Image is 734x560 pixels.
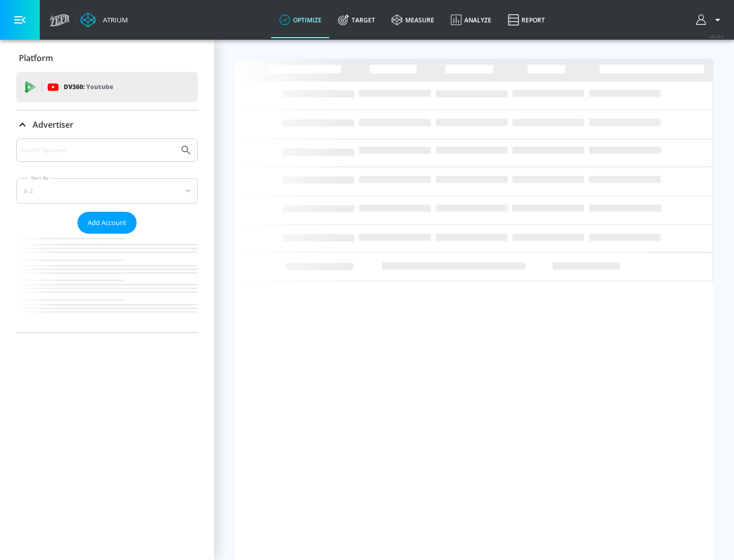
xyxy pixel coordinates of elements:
p: DV360: [64,81,113,93]
p: Youtube [86,81,113,92]
div: Advertiser [16,138,198,332]
input: Search by name [20,144,175,157]
div: Platform [16,44,198,72]
label: Sort By [29,175,51,181]
div: DV360: Youtube [16,72,198,102]
a: Analyze [442,2,500,38]
nav: list of Advertiser [16,234,198,332]
div: A-Z [16,178,198,204]
div: Advertiser [16,110,198,139]
a: Target [330,2,383,38]
p: Advertiser [33,119,73,130]
a: Atrium [81,12,128,27]
span: Add Account [88,217,126,229]
button: Add Account [77,212,137,234]
div: Atrium [99,15,128,24]
a: Report [500,2,553,38]
p: Platform [19,52,53,64]
a: measure [383,2,442,38]
span: v 4.24.0 [710,34,724,39]
a: optimize [271,2,330,38]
